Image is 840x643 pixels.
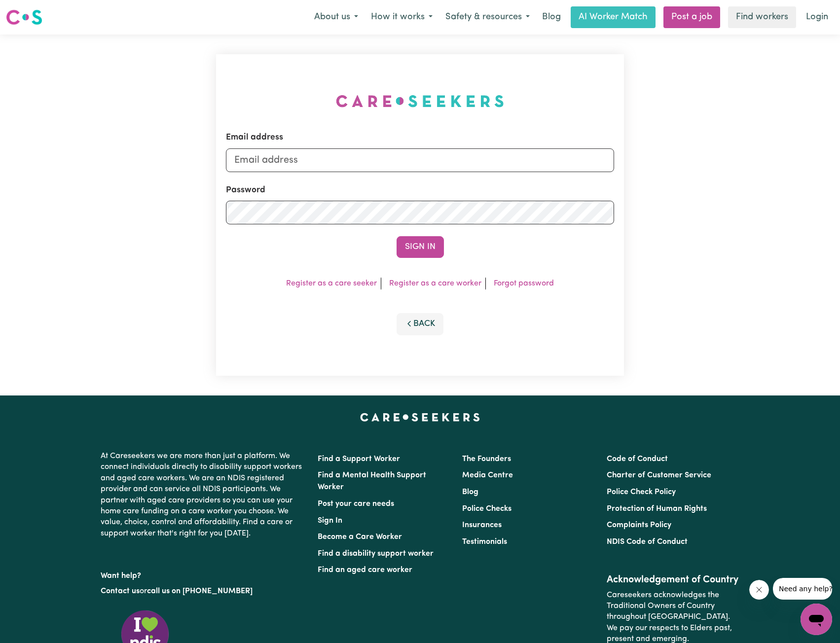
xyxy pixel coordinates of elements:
[439,7,536,28] button: Safety & resources
[318,533,402,541] a: Become a Care Worker
[6,6,42,29] a: Careseekers logo
[397,313,444,335] button: Back
[226,148,615,172] input: Email address
[389,280,481,287] a: Register as a care worker
[773,578,832,600] iframe: Message from company
[663,6,720,28] a: Post a job
[101,567,306,581] p: Want help?
[462,521,502,529] a: Insurances
[318,550,434,558] a: Find a disability support worker
[318,517,342,525] a: Sign In
[318,500,394,508] a: Post your care needs
[101,587,140,595] a: Contact us
[607,488,676,496] a: Police Check Policy
[494,280,554,287] a: Forgot password
[101,447,306,543] p: At Careseekers we are more than just a platform. We connect individuals directly to disability su...
[462,505,511,513] a: Police Checks
[318,471,426,491] a: Find a Mental Health Support Worker
[801,604,832,635] iframe: Button to launch messaging window
[286,280,377,287] a: Register as a care seeker
[607,455,668,463] a: Code of Conduct
[607,471,711,479] a: Charter of Customer Service
[226,184,265,197] label: Password
[536,6,567,28] a: Blog
[607,521,671,529] a: Complaints Policy
[318,566,412,574] a: Find an aged care worker
[360,413,480,421] a: Careseekers home page
[147,587,253,595] a: call us on [PHONE_NUMBER]
[571,6,656,28] a: AI Worker Match
[226,131,283,144] label: Email address
[6,7,60,15] span: Need any help?
[462,471,513,479] a: Media Centre
[318,455,400,463] a: Find a Support Worker
[365,7,439,28] button: How it works
[462,538,507,546] a: Testimonials
[607,538,688,546] a: NDIS Code of Conduct
[800,6,834,28] a: Login
[397,236,444,258] button: Sign In
[308,7,365,28] button: About us
[462,488,478,496] a: Blog
[607,574,739,586] h2: Acknowledgement of Country
[462,455,511,463] a: The Founders
[749,580,769,600] iframe: Close message
[6,8,42,26] img: Careseekers logo
[728,6,796,28] a: Find workers
[607,505,707,513] a: Protection of Human Rights
[101,582,306,601] p: or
